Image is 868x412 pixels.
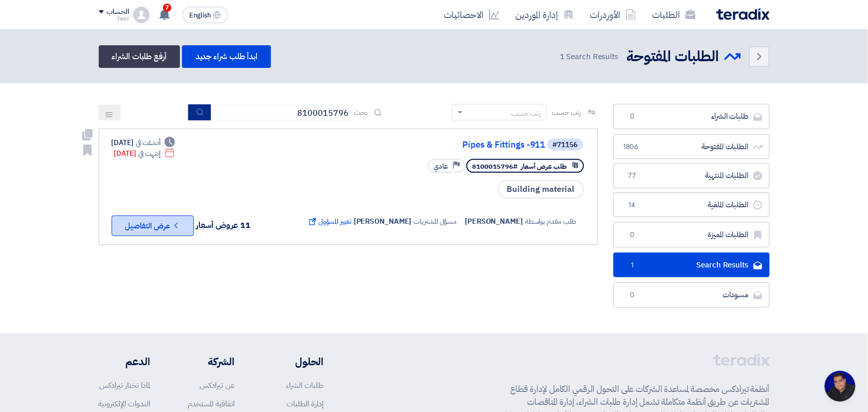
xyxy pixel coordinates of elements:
a: طلبات الشراء0 [613,104,770,129]
a: مسودات0 [613,282,770,308]
span: 1806 [626,142,639,152]
span: بحث [355,107,368,118]
span: تغيير المسؤول [307,216,352,227]
a: لماذا تختار تيرادكس [100,380,151,391]
span: 1 [626,260,639,271]
span: 1 [560,51,565,62]
a: اتفاقية المستخدم [188,398,234,409]
div: #71156 [553,141,578,149]
a: الندوات الإلكترونية [99,398,151,409]
a: الطلبات المفتوحة1806 [613,134,770,159]
a: Search Results1 [613,253,770,278]
li: الحلول [265,354,323,369]
div: [DATE] [114,148,175,159]
a: الطلبات المميزة0 [613,222,770,247]
a: الطلبات المنتهية77 [613,163,770,188]
img: Teradix logo [716,8,770,20]
span: رتب حسب [552,107,581,118]
span: 14 [626,200,639,210]
img: profile_test.png [133,7,150,23]
a: ابدأ طلب شراء جديد [182,45,271,68]
span: عادي [434,162,448,171]
a: طلبات الشراء [286,380,323,391]
span: مسؤل المشتريات [414,216,457,227]
span: أنشئت في [136,137,160,148]
span: 0 [626,290,639,300]
a: الطلبات الملغية14 [613,192,770,218]
div: الحساب [107,8,129,16]
a: عن تيرادكس [200,380,234,391]
span: Search Results [560,51,619,63]
span: طلب عرض أسعار [521,162,567,171]
span: 7 [163,4,171,12]
a: الأوردرات [582,3,644,27]
span: English [189,12,211,19]
input: ابحث بعنوان أو رقم الطلب [211,105,355,120]
div: Yasir [99,16,129,22]
span: Building material [498,180,584,199]
span: طلب مقدم بواسطة [525,216,577,227]
button: English [183,7,228,23]
li: الدعم [99,354,151,369]
a: إدارة الطلبات [286,398,323,409]
h2: الطلبات المفتوحة [627,47,719,67]
span: [PERSON_NAME] [354,216,412,227]
li: الشركة [181,354,234,369]
span: [PERSON_NAME] [465,216,523,227]
div: [DATE] [112,137,175,148]
a: الاحصائيات [436,3,508,27]
a: إدارة الموردين [508,3,582,27]
a: الطلبات [644,3,704,27]
span: 0 [626,230,639,240]
span: 0 [626,112,639,122]
div: Open chat [825,371,856,402]
button: عرض التفاصيل [112,216,194,236]
span: إنتهت في [138,148,160,159]
span: 11 عروض أسعار [196,219,251,231]
a: أرفع طلبات الشراء [99,45,180,68]
a: Pipes & Fittings -911 [340,140,546,150]
span: #8100015796 [473,162,518,171]
span: 77 [626,171,639,181]
div: رتب حسب [511,108,541,119]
